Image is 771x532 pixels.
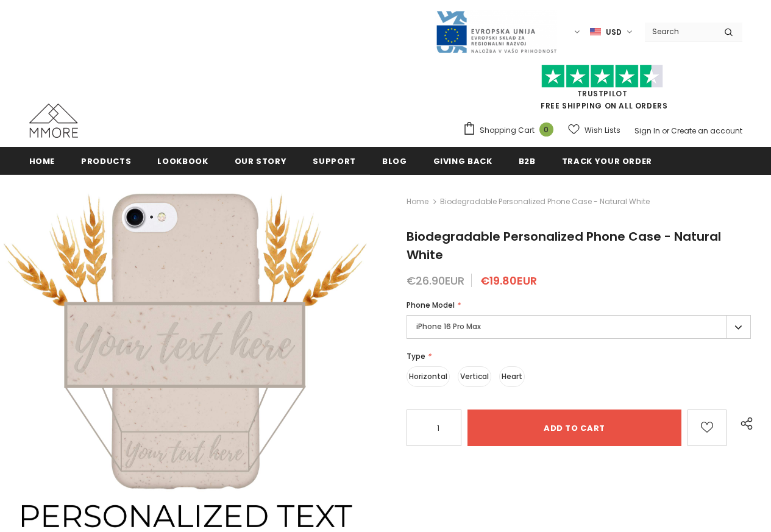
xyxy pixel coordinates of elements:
a: Wish Lists [568,119,620,141]
span: Products [81,155,131,167]
img: USD [590,27,601,37]
a: Lookbook [157,147,208,174]
a: support [313,147,356,174]
img: MMORE Cases [29,104,78,138]
a: Home [29,147,55,174]
img: Javni Razpis [435,10,557,54]
span: FREE SHIPPING ON ALL ORDERS [463,70,742,111]
a: Our Story [235,147,287,174]
span: 0 [539,122,553,137]
a: Sign In [634,126,660,136]
span: support [313,155,356,167]
a: Blog [382,147,407,174]
span: Type [407,351,425,361]
a: Create an account [671,126,742,136]
span: €19.80EUR [480,273,537,288]
span: Blog [382,155,407,167]
label: Horizontal [407,366,450,387]
a: Javni Razpis [435,26,557,37]
label: Heart [499,366,525,387]
span: B2B [519,155,536,167]
span: USD [606,26,622,38]
label: iPhone 16 Pro Max [407,315,751,339]
span: Lookbook [157,155,208,167]
input: Search Site [645,23,715,40]
span: Wish Lists [584,124,620,137]
a: Giving back [433,147,492,174]
a: B2B [519,147,536,174]
span: Biodegradable Personalized Phone Case - Natural White [440,194,650,209]
span: €26.90EUR [407,273,464,288]
a: Shopping Cart 0 [463,121,560,140]
a: Track your order [562,147,652,174]
span: Giving back [433,155,492,167]
span: Home [29,155,55,167]
a: Products [81,147,131,174]
img: Trust Pilot Stars [541,65,663,88]
label: Vertical [458,366,491,387]
span: Track your order [562,155,652,167]
a: Trustpilot [577,88,628,99]
span: or [662,126,669,136]
span: Our Story [235,155,287,167]
span: Phone Model [407,300,455,310]
span: Shopping Cart [480,124,535,137]
span: Biodegradable Personalized Phone Case - Natural White [407,228,721,263]
a: Home [407,194,428,209]
input: Add to cart [467,410,681,446]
